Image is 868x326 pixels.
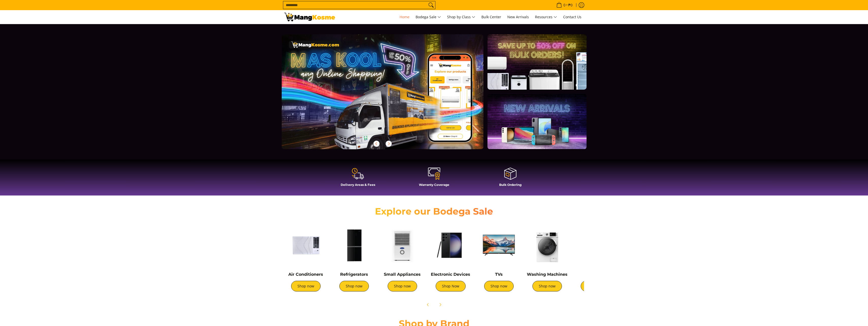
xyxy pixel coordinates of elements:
[447,14,475,20] span: Shop by Class
[429,224,472,267] img: Electronic Devices
[282,34,500,157] a: More
[284,224,327,267] img: Air Conditioners
[339,281,369,291] a: Shop now
[388,281,417,291] a: Shop now
[284,13,335,21] img: Mang Kosme: Your Home Appliances Warehouse Sale Partner!
[475,167,546,190] a: Bulk Ordering
[340,272,368,277] a: Refrigerators
[322,167,393,190] a: Delivery Areas & Fees
[561,10,584,24] a: Contact Us
[481,14,501,19] span: Bulk Center
[288,272,323,277] a: Air Conditioners
[427,1,435,9] button: Search
[475,183,546,187] h4: Bulk Ordering
[381,224,424,267] img: Small Appliances
[532,281,562,291] a: Shop now
[532,10,560,24] a: Resources
[581,281,610,291] a: Shop now
[505,10,531,24] a: New Arrivals
[555,2,574,8] span: •
[416,14,441,20] span: Bodega Sale
[371,138,382,149] button: Previous
[384,272,421,277] a: Small Appliances
[397,10,412,24] a: Home
[360,206,508,217] h2: Explore our Bodega Sale
[399,183,470,187] h4: Warranty Coverage
[477,224,520,267] img: TVs
[322,183,393,187] h4: Delivery Areas & Fees
[574,224,617,267] img: Cookers
[495,272,503,277] a: TVs
[535,14,557,20] span: Resources
[383,138,394,149] button: Next
[484,281,514,291] a: Shop now
[563,14,581,19] span: Contact Us
[527,272,567,277] a: Washing Machines
[431,272,470,277] a: Electronic Devices
[479,10,504,24] a: Bulk Center
[291,281,321,291] a: Shop now
[436,281,466,291] a: Shop Now
[399,167,470,190] a: Warranty Coverage
[563,3,566,7] span: 0
[340,10,584,24] nav: Main Menu
[445,10,478,24] a: Shop by Class
[567,3,573,7] span: ₱0
[422,299,434,310] button: Previous
[413,10,444,24] a: Bodega Sale
[400,14,409,19] span: Home
[507,14,529,19] span: New Arrivals
[333,224,376,267] img: Refrigerators
[435,299,446,310] button: Next
[526,224,569,267] img: Washing Machines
